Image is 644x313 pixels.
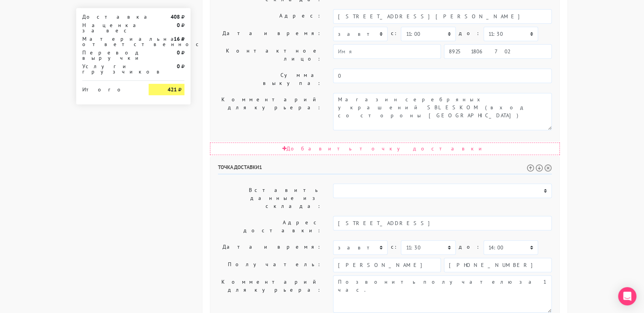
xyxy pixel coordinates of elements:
label: Дата и время: [212,240,327,255]
strong: 0 [177,49,180,56]
label: c: [391,240,398,254]
input: Телефон [444,258,552,272]
input: Имя [333,44,441,59]
label: Адрес: [212,9,327,24]
div: Итого [82,84,137,92]
input: Имя [333,258,441,272]
div: Доставка [77,14,143,19]
div: Open Intercom Messenger [618,287,636,305]
label: Адрес доставки: [212,216,327,237]
input: Телефон [444,44,552,59]
h6: Точка доставки [218,164,552,174]
textarea: Позвонить получателю за 1 час. [333,275,552,313]
div: Материальная ответственность [77,36,143,47]
span: 1 [259,164,262,171]
label: Дата и время: [212,27,327,41]
strong: 0 [177,63,180,70]
label: до: [459,27,481,40]
div: Наценка за вес [77,22,143,33]
label: Сумма выкупа: [212,69,327,90]
label: Комментарий для курьера: [212,275,327,313]
label: Контактное лицо: [212,44,327,65]
strong: 0 [177,22,180,29]
label: Вставить данные из склада: [212,184,327,213]
label: Получатель: [212,258,327,272]
label: c: [391,27,398,40]
label: Комментарий для курьера: [212,93,327,130]
strong: 16 [174,35,180,42]
label: до: [459,240,481,254]
div: Услуги грузчиков [77,64,143,74]
div: Добавить точку доставки [210,142,560,155]
div: Перевод выручки [77,50,143,61]
strong: 421 [168,86,177,93]
strong: 408 [171,13,180,20]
